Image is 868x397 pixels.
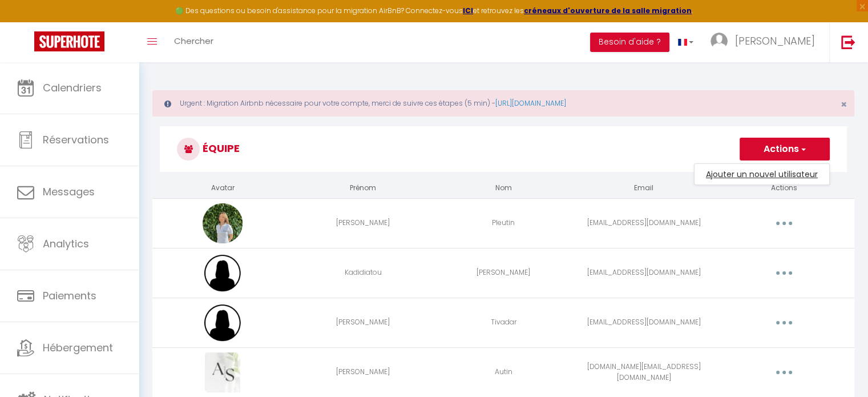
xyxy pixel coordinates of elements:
[695,167,829,182] a: Ajouter un nouvel utilisateur
[43,81,102,95] span: Calendriers
[710,33,728,50] img: ...
[43,236,89,251] span: Analytics
[819,346,859,388] iframe: Chat
[841,99,847,110] button: Close
[293,298,433,347] td: [PERSON_NAME]
[174,35,213,47] span: Chercher
[43,185,95,199] span: Messages
[590,33,669,52] button: Besoin d'aide ?
[841,97,847,111] span: ×
[293,198,433,248] td: [PERSON_NAME]
[43,133,109,147] span: Réservations
[574,178,714,198] th: Email
[152,90,854,117] div: Urgent : Migration Airbnb nécessaire pour votre compte, merci de suivre ces étapes (5 min) -
[203,253,243,293] img: 17148016096519.png
[165,22,222,62] a: Chercher
[495,98,566,108] a: [URL][DOMAIN_NAME]
[702,22,829,62] a: ... [PERSON_NAME]
[735,34,815,48] span: [PERSON_NAME]
[293,347,433,397] td: [PERSON_NAME]
[43,288,96,303] span: Paiements
[43,340,113,355] span: Hébergement
[433,347,574,397] td: Autin
[205,352,240,392] img: 17167505367605.png
[203,203,243,243] img: 17146808877869.png
[714,178,854,198] th: Actions
[433,198,574,248] td: Pleutin
[574,248,714,298] td: [EMAIL_ADDRESS][DOMAIN_NAME]
[574,298,714,347] td: [EMAIL_ADDRESS][DOMAIN_NAME]
[160,126,847,172] h3: Équipe
[463,6,473,15] a: ICI
[574,198,714,248] td: [EMAIL_ADDRESS][DOMAIN_NAME]
[433,178,574,198] th: Nom
[574,347,714,397] td: [DOMAIN_NAME][EMAIL_ADDRESS][DOMAIN_NAME]
[152,178,293,198] th: Avatar
[293,248,433,298] td: Kadidiatou
[34,31,104,51] img: Super Booking
[293,178,433,198] th: Prénom
[203,303,243,343] img: 1714804386871.png
[433,248,574,298] td: [PERSON_NAME]
[9,5,43,39] button: Ouvrir le widget de chat LiveChat
[841,35,855,49] img: logout
[740,138,830,161] button: Actions
[433,298,574,347] td: Tivadar
[524,6,692,15] a: créneaux d'ouverture de la salle migration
